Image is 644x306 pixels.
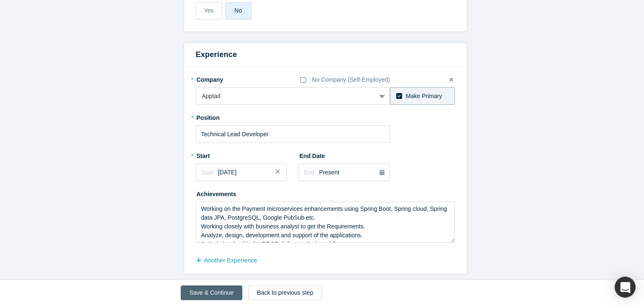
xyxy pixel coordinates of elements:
[196,187,243,199] label: Achievements
[299,149,345,161] label: End Date
[204,7,214,14] span: Yes
[196,111,243,122] label: Position
[406,92,442,101] div: Make Primary
[196,163,287,181] button: Start:[DATE]
[299,163,390,181] button: End:Present
[304,169,316,176] span: End:
[319,169,339,176] span: Present
[234,7,242,14] span: No
[218,169,236,176] span: [DATE]
[196,125,390,143] input: Sales Manager
[201,169,215,176] span: Start:
[196,149,243,161] label: Start
[196,202,455,243] textarea: Working on the Payment microservices enhancements using Spring Boot, Spring cloud, Spring data JP...
[274,163,287,181] button: Close
[196,253,266,268] button: another Experience
[181,285,242,300] button: Save & Continue
[248,285,322,300] button: Back to previous step
[312,75,390,84] div: No Company (Self-Employed)
[196,73,243,84] label: Company
[196,49,455,60] h3: Experience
